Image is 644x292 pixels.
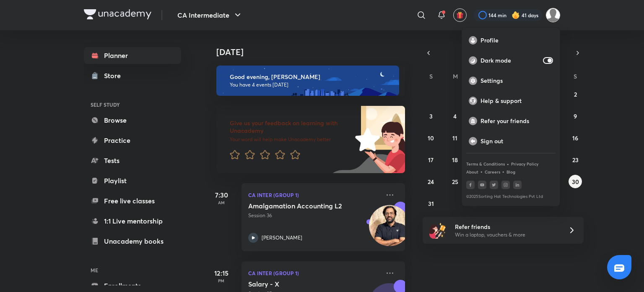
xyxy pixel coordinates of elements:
a: Refer your friends [462,111,560,131]
p: Settings [480,77,553,84]
p: Sign out [480,137,553,145]
div: • [480,168,483,175]
a: Blog [506,169,515,174]
p: © 2025 Sorting Hat Technologies Pvt Ltd [466,194,556,199]
a: Privacy Policy [511,161,538,166]
a: Terms & Conditions [466,161,505,166]
a: Careers [485,169,500,174]
div: • [502,168,505,175]
p: Help & support [480,97,553,105]
a: Profile [462,30,560,50]
p: Dark mode [480,57,540,64]
p: Refer your friends [480,117,553,125]
a: Help & support [462,91,560,111]
div: • [506,160,509,168]
p: Profile [480,37,553,44]
a: Settings [462,71,560,91]
a: About [466,169,478,174]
